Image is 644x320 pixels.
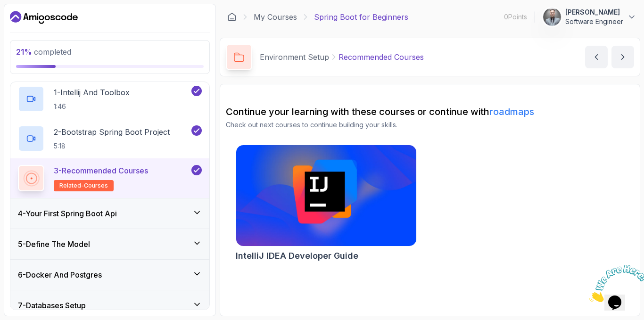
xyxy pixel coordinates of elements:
img: user profile image [543,8,561,26]
p: 3 - Recommended Courses [54,165,148,176]
h2: Continue your learning with these courses or continue with [226,105,634,118]
h3: 7 - Databases Setup [18,300,86,311]
button: 2-Bootstrap Spring Boot Project5:18 [18,125,202,152]
p: 1 - Intellij And Toolbox [54,87,130,98]
h3: 4 - Your First Spring Boot Api [18,208,117,219]
button: 1-Intellij And Toolbox1:46 [18,86,202,112]
img: IntelliJ IDEA Developer Guide card [231,143,421,249]
p: Software Engineer [565,17,623,26]
button: user profile image[PERSON_NAME]Software Engineer [543,8,636,26]
button: 4-Your First Spring Boot Api [10,198,209,229]
a: Dashboard [227,12,237,22]
button: 3-Recommended Coursesrelated-courses [18,165,202,191]
button: next content [611,46,634,68]
h3: 5 - Define The Model [18,238,90,250]
a: roadmaps [489,106,534,117]
p: Check out next courses to continue building your skills. [226,120,634,130]
span: 21 % [16,47,32,57]
p: Recommended Courses [339,51,424,63]
iframe: To enrich screen reader interactions, please activate Accessibility in Grammarly extension settings [586,261,644,306]
button: previous content [585,46,608,68]
button: 5-Define The Model [10,229,209,259]
span: completed [16,47,71,57]
img: Chat attention grabber [4,4,62,41]
p: 0 Points [504,12,527,22]
button: 6-Docker And Postgres [10,260,209,290]
h2: IntelliJ IDEA Developer Guide [236,249,358,263]
p: 5:18 [54,141,170,151]
p: 2 - Bootstrap Spring Boot Project [54,126,170,138]
h3: 6 - Docker And Postgres [18,269,102,280]
p: [PERSON_NAME] [565,8,623,17]
span: related-courses [59,182,108,189]
a: Dashboard [10,10,78,25]
p: Spring Boot for Beginners [314,11,408,23]
a: My Courses [254,11,297,23]
p: 1:46 [54,102,130,111]
p: Environment Setup [260,51,329,63]
a: IntelliJ IDEA Developer Guide cardIntelliJ IDEA Developer Guide [236,145,417,263]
